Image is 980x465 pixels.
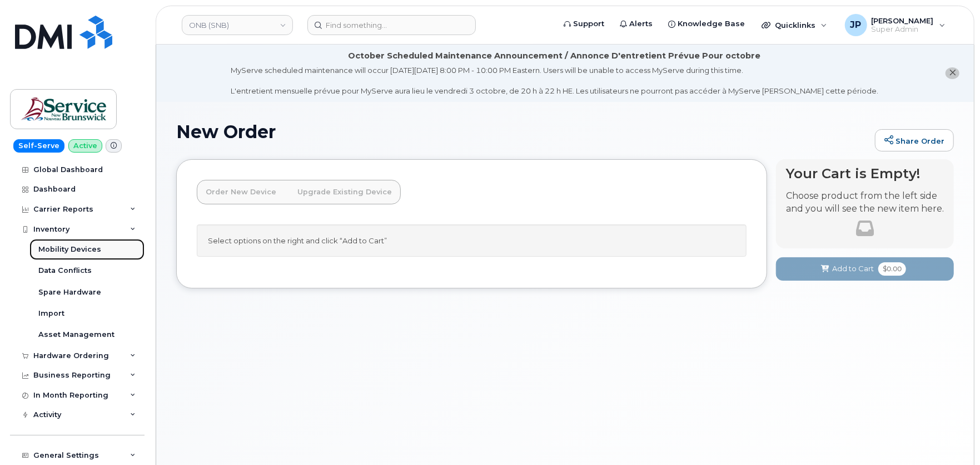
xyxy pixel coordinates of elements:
[349,50,761,62] div: October Scheduled Maintenance Announcement / Annonce D'entretient Prévue Pour octobre
[197,224,747,257] div: Select options on the right and click “Add to Cart”
[288,180,401,204] a: Upgrade Existing Device
[786,166,944,181] h4: Your Cart is Empty!
[832,263,874,274] span: Add to Cart
[176,122,869,141] h1: New Order
[197,180,285,204] a: Order New Device
[231,65,878,96] div: MyServe scheduled maintenance will occur [DATE][DATE] 8:00 PM - 10:00 PM Eastern. Users will be u...
[878,262,906,276] span: $0.00
[875,129,954,151] a: Share Order
[776,257,954,280] button: Add to Cart $0.00
[786,190,944,216] p: Choose product from the left side and you will see the new item here.
[946,67,959,79] button: close notification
